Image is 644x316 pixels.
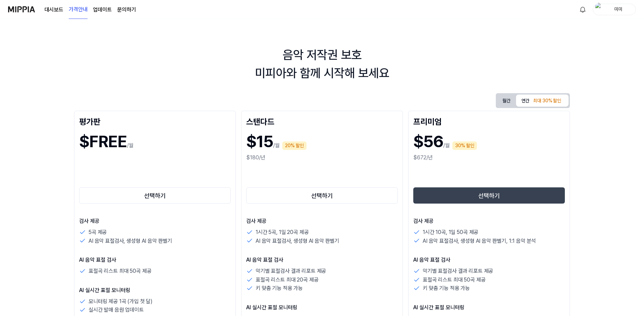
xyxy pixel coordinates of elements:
a: 업데이트 [93,6,112,14]
h1: $56 [413,129,443,154]
p: AI 음악 표절검사, 생성형 AI 음악 판별기 [89,237,172,245]
p: 검사 제공 [246,217,398,225]
div: 20% 할인 [282,141,307,150]
p: 실시간 발매 음원 업데이트 [89,306,144,314]
img: 알림 [579,5,587,14]
p: 표절곡 리스트 최대 50곡 제공 [89,267,151,275]
div: 평가판 [79,116,231,127]
p: 1시간 5곡, 1일 20곡 제공 [256,228,309,237]
p: AI 음악 표절 검사 [246,256,398,264]
p: 1시간 10곡, 1일 50곡 제공 [423,228,478,237]
div: 최대 30% 할인 [531,96,563,106]
p: 키 맞춤 기능 적용 가능 [256,284,303,293]
p: AI 음악 표절 검사 [79,256,231,264]
p: 모니터링 제공 1곡 (가입 첫 달) [89,297,153,306]
a: 선택하기 [413,186,565,205]
p: 악기별 표절검사 결과 리포트 제공 [256,267,326,275]
p: AI 실시간 표절 모니터링 [413,304,565,312]
div: $180/년 [246,154,398,162]
p: /월 [273,141,280,150]
p: 악기별 표절검사 결과 리포트 제공 [423,267,493,275]
button: 선택하기 [246,187,398,204]
a: 문의하기 [117,6,136,14]
p: 검사 제공 [79,217,231,225]
div: 프리미엄 [413,116,565,127]
p: AI 음악 표절검사, 생성형 AI 음악 판별기 [256,237,339,245]
p: 표절곡 리스트 최대 20곡 제공 [256,275,318,284]
div: 30% 할인 [452,141,477,150]
p: AI 실시간 표절 모니터링 [79,286,231,294]
h1: $FREE [79,129,127,154]
button: 선택하기 [79,187,231,204]
img: profile [595,3,603,16]
p: 검사 제공 [413,217,565,225]
p: /월 [443,141,450,150]
button: 연간 [516,95,569,107]
div: $672/년 [413,154,565,162]
a: 선택하기 [246,186,398,205]
p: 5곡 제공 [89,228,107,237]
div: 스탠다드 [246,116,398,127]
div: 미미 [605,5,632,13]
p: AI 실시간 표절 모니터링 [246,304,398,312]
p: AI 음악 표절 검사 [413,256,565,264]
button: profile미미 [593,4,636,15]
a: 대시보드 [44,6,63,14]
p: AI 음악 표절검사, 생성형 AI 음악 판별기, 1:1 음악 분석 [423,237,536,245]
button: 월간 [497,95,516,107]
a: 선택하기 [79,186,231,205]
h1: $15 [246,129,273,154]
p: /월 [127,141,133,150]
a: 가격안내 [69,0,88,19]
button: 선택하기 [413,187,565,204]
p: 표절곡 리스트 최대 50곡 제공 [423,275,485,284]
p: 키 맞춤 기능 적용 가능 [423,284,470,293]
